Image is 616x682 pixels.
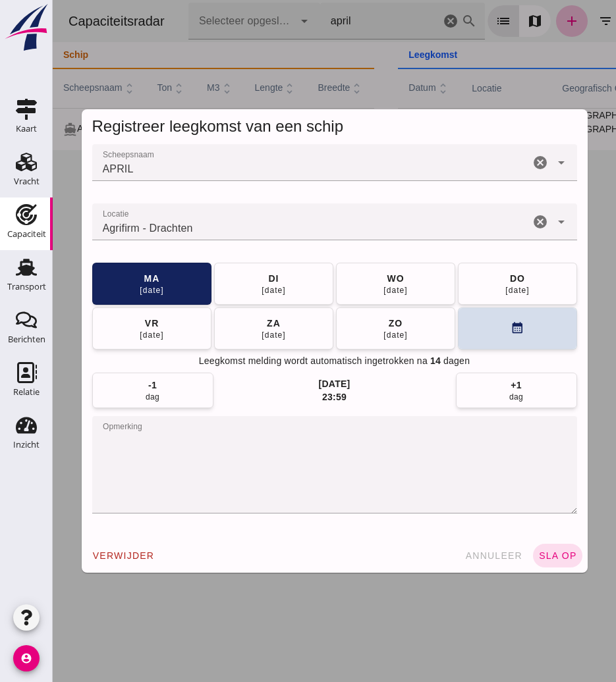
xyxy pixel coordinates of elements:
[7,230,46,238] div: Capaciteit
[13,645,40,671] i: account_circle
[3,3,50,52] img: logo-small.a267ee39.svg
[14,177,40,186] div: Vracht
[16,124,37,133] div: Kaart
[7,282,46,291] div: Transport
[13,440,40,449] div: Inzicht
[8,335,45,344] div: Berichten
[13,388,40,396] div: Relatie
